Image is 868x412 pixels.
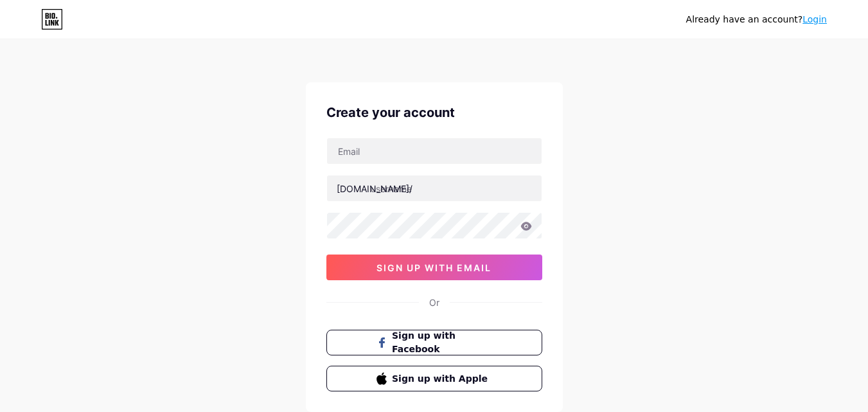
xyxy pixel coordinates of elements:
span: Sign up with Apple [392,372,492,386]
div: Already have an account? [686,13,827,26]
button: Sign up with Facebook [326,330,542,355]
div: Or [429,296,439,309]
button: Sign up with Apple [326,366,542,391]
a: Login [802,14,827,24]
span: Sign up with Facebook [392,329,492,356]
input: username [327,175,542,201]
div: [DOMAIN_NAME]/ [337,182,412,195]
input: Email [327,138,542,164]
div: Create your account [326,103,542,122]
button: sign up with email [326,255,542,280]
span: sign up with email [376,262,492,273]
